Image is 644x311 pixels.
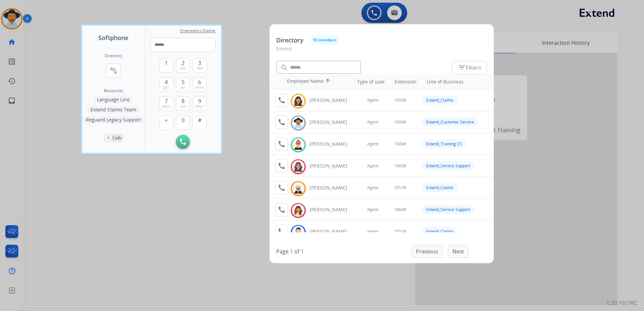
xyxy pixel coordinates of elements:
[278,96,286,104] mat-icon: call
[394,119,406,125] span: 1006#
[294,247,299,255] p: of
[180,66,186,71] span: abc
[278,140,286,148] mat-icon: call
[278,206,286,214] mat-icon: call
[367,119,378,125] span: Agent
[394,141,406,147] span: 1008#
[163,85,169,90] span: ghi
[198,97,201,105] span: 9
[310,141,355,147] div: [PERSON_NAME]
[165,97,168,105] span: 7
[176,116,190,130] button: 0
[422,161,474,170] div: Extend_Service Support
[159,59,173,73] button: 1
[607,299,637,307] p: 0.20.1027RC
[165,116,168,124] span: +
[159,116,173,130] button: +
[310,119,355,126] div: [PERSON_NAME]
[293,162,303,172] img: avatar
[276,247,289,255] p: Page
[310,163,355,169] div: [PERSON_NAME]
[391,75,420,89] th: Extension
[159,78,173,92] button: 4ghi
[422,227,457,236] div: Extend_Claims
[458,64,466,72] mat-icon: filter_list
[176,59,190,73] button: 2abc
[422,117,478,127] div: Extend_Customer Service
[284,74,344,89] th: Employee Name
[293,183,303,194] img: avatar
[367,163,378,169] span: Agent
[198,78,201,86] span: 6
[394,163,406,169] span: 1065#
[105,53,122,59] h2: Directory
[394,207,406,212] span: 1066#
[104,88,123,94] span: Resources
[87,106,140,114] button: Extend Claims Team
[348,75,388,89] th: Type of user
[310,228,355,235] div: [PERSON_NAME]
[180,28,216,34] span: Emergency Dialing
[98,33,128,42] span: Softphone
[176,97,190,111] button: 8tuv
[195,104,204,109] span: wxyz
[278,228,286,236] mat-icon: call
[159,97,173,111] button: 7pqrs
[198,59,201,67] span: 3
[276,45,487,58] p: Extend
[293,227,303,238] img: avatar
[310,97,355,104] div: [PERSON_NAME]
[394,185,406,191] span: 1017#
[278,162,286,170] mat-icon: call
[367,185,378,191] span: Agent
[182,59,185,67] span: 2
[293,205,303,216] img: avatar
[293,140,303,150] img: avatar
[109,66,118,74] mat-icon: connect_without_contact
[310,35,339,45] button: 18 members
[310,184,355,191] div: [PERSON_NAME]
[458,64,481,72] span: Filters
[197,66,203,71] span: def
[367,207,378,212] span: Agent
[182,78,185,86] span: 5
[182,116,185,124] span: 0
[278,118,286,126] mat-icon: call
[324,78,332,86] mat-icon: arrow_upward
[367,229,378,234] span: Agent
[367,141,378,147] span: Agent
[181,85,185,90] span: jkl
[103,134,124,142] button: 0Calls
[193,59,207,73] button: 3def
[162,104,170,109] span: pqrs
[180,139,186,145] img: call-button
[165,59,168,67] span: 1
[280,64,288,72] mat-icon: search
[293,118,303,128] img: avatar
[193,97,207,111] button: 9wxyz
[105,135,111,141] p: 0
[94,96,133,104] button: Language Line
[367,98,378,103] span: Agent
[422,205,474,214] div: Extend_Service Support
[310,206,355,213] div: [PERSON_NAME]
[452,61,487,74] button: Filters
[422,139,466,148] div: Extend_Training CS
[193,78,207,92] button: 6mno
[193,116,207,130] button: #
[182,97,185,105] span: 8
[293,96,303,106] img: avatar
[422,183,457,192] div: Extend_Claims
[278,184,286,192] mat-icon: call
[394,229,406,234] span: 1052#
[422,96,457,105] div: Extend_Claims
[180,104,186,109] span: tuv
[83,116,144,124] button: Reguard Legacy Support
[195,85,204,90] span: mno
[198,116,201,124] span: #
[423,75,490,89] th: Line of Business
[176,78,190,92] button: 5jkl
[394,98,406,103] span: 1005#
[276,36,303,45] p: Directory
[165,78,168,86] span: 4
